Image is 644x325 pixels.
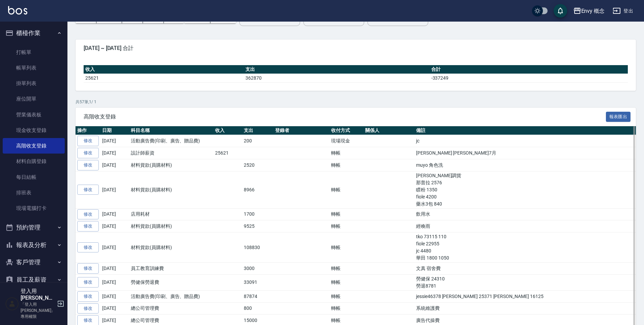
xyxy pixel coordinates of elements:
td: 材料貨款(員購材料) [129,233,213,263]
th: 收入 [84,65,244,74]
a: 材料自購登錄 [3,154,65,169]
td: 8966 [242,171,273,208]
a: 修改 [77,242,99,253]
a: 打帳單 [3,45,65,60]
th: 支出 [244,65,430,74]
button: 報表匯出 [606,112,631,122]
td: 33091 [242,274,273,290]
div: Envy 概念 [581,7,605,15]
td: 25621 [213,147,242,159]
td: muyo 角色洗 [414,159,636,171]
a: 座位開單 [3,91,65,107]
th: 支出 [242,126,273,135]
th: 合計 [430,65,628,74]
td: 員工教育訓練費 [129,263,213,275]
img: Logo [8,6,27,15]
td: [PERSON_NAME] [PERSON_NAME]7月 [414,147,636,159]
a: 修改 [77,291,99,302]
th: 日期 [100,126,129,135]
a: 修改 [77,160,99,170]
span: [DATE] ~ [DATE] 合計 [84,45,628,52]
th: 收入 [213,126,242,135]
a: 修改 [77,263,99,274]
td: 活動廣告費(印刷、廣告、贈品費) [129,135,213,147]
td: 轉帳 [329,274,363,290]
a: 營業儀表板 [3,107,65,123]
td: 系統維護費 [414,302,636,315]
td: [DATE] [100,159,129,171]
td: 轉帳 [329,147,363,159]
th: 收付方式 [329,126,363,135]
td: 1700 [242,208,273,220]
a: 現場電腦打卡 [3,200,65,216]
td: tko 73115 110 fiole 22955 jc 4480 華田 1800 1050 [414,233,636,263]
td: 文真 宿舍費 [414,263,636,275]
td: 材料貨款(員購材料) [129,171,213,208]
a: 現金收支登錄 [3,123,65,138]
button: Envy 概念 [570,4,608,18]
td: 經喚雨 [414,220,636,233]
th: 關係人 [363,126,414,135]
td: 設計師薪資 [129,147,213,159]
a: 修改 [77,303,99,314]
td: 362870 [244,74,430,82]
td: 轉帳 [329,233,363,263]
a: 每日結帳 [3,169,65,185]
td: 轉帳 [329,220,363,233]
a: 高階收支登錄 [3,138,65,154]
h5: 登入用[PERSON_NAME] [21,288,55,301]
button: 客戶管理 [3,253,65,271]
td: [PERSON_NAME]調貨 那普拉 2576 瞟粉 1350 fiole 4200 藥水3包 840 [414,171,636,208]
th: 登錄者 [273,126,329,135]
button: 報表及分析 [3,236,65,254]
td: 飲用水 [414,208,636,220]
a: 修改 [77,185,99,195]
td: 店用耗材 [129,208,213,220]
td: 轉帳 [329,290,363,302]
button: save [554,4,567,18]
td: 2520 [242,159,273,171]
button: 櫃檯作業 [3,24,65,42]
td: 轉帳 [329,159,363,171]
td: [DATE] [100,171,129,208]
td: 3000 [242,263,273,275]
td: 活動廣告費(印刷、廣告、贈品費) [129,290,213,302]
span: 高階收支登錄 [84,113,606,120]
a: 修改 [77,277,99,288]
td: 總公司管理費 [129,302,213,315]
td: [DATE] [100,220,129,233]
button: 登出 [610,5,636,17]
td: 800 [242,302,273,315]
td: 勞健保勞退費 [129,274,213,290]
td: [DATE] [100,135,129,147]
td: 87874 [242,290,273,302]
td: [DATE] [100,147,129,159]
td: 材料貨款(員購材料) [129,220,213,233]
td: 25621 [84,74,244,82]
th: 備註 [414,126,636,135]
td: jc [414,135,636,147]
td: [DATE] [100,233,129,263]
td: -337249 [430,74,628,82]
td: 材料貨款(員購材料) [129,159,213,171]
a: 排班表 [3,185,65,200]
td: jessie46378 [PERSON_NAME] 25371 [PERSON_NAME] 16125 [414,290,636,302]
td: [DATE] [100,302,129,315]
td: 108830 [242,233,273,263]
td: 轉帳 [329,171,363,208]
td: 轉帳 [329,302,363,315]
button: 員工及薪資 [3,271,65,289]
td: 轉帳 [329,208,363,220]
a: 修改 [77,209,99,220]
td: [DATE] [100,208,129,220]
th: 操作 [76,126,100,135]
td: 現場現金 [329,135,363,147]
td: 9525 [242,220,273,233]
img: Person [5,297,19,310]
td: 轉帳 [329,263,363,275]
p: 共 57 筆, 1 / 1 [76,99,636,105]
button: 預約管理 [3,219,65,236]
a: 修改 [77,136,99,146]
th: 科目名稱 [129,126,213,135]
td: [DATE] [100,263,129,275]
